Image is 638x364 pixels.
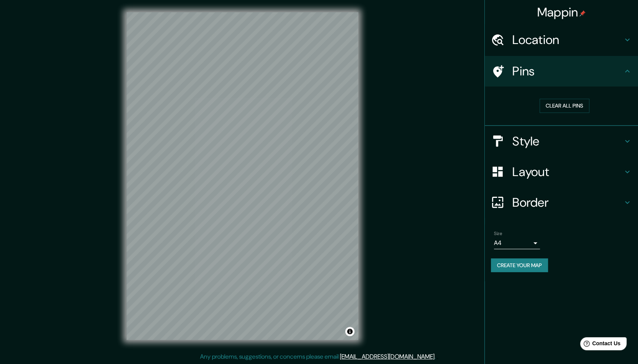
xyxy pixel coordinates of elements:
div: Style [485,126,638,157]
div: Location [485,24,638,55]
canvas: Map [126,12,358,340]
button: Create your map [491,258,548,273]
div: Pins [485,56,638,87]
div: . [437,352,438,361]
h4: Mappin [537,5,586,20]
div: . [436,352,437,361]
p: Any problems, suggestions, or concerns please email . [200,352,436,361]
div: A4 [494,237,540,249]
h4: Location [512,32,623,47]
button: Toggle attribution [345,327,354,336]
a: [EMAIL_ADDRESS][DOMAIN_NAME] [340,353,435,361]
div: Layout [485,157,638,187]
button: Clear all pins [540,99,589,113]
iframe: Help widget launcher [570,334,630,356]
div: Border [485,187,638,218]
label: Size [494,230,502,237]
h4: Style [512,134,623,149]
h4: Border [512,195,623,210]
h4: Layout [512,164,623,180]
h4: Pins [512,64,623,79]
img: pin-icon.png [579,10,586,16]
